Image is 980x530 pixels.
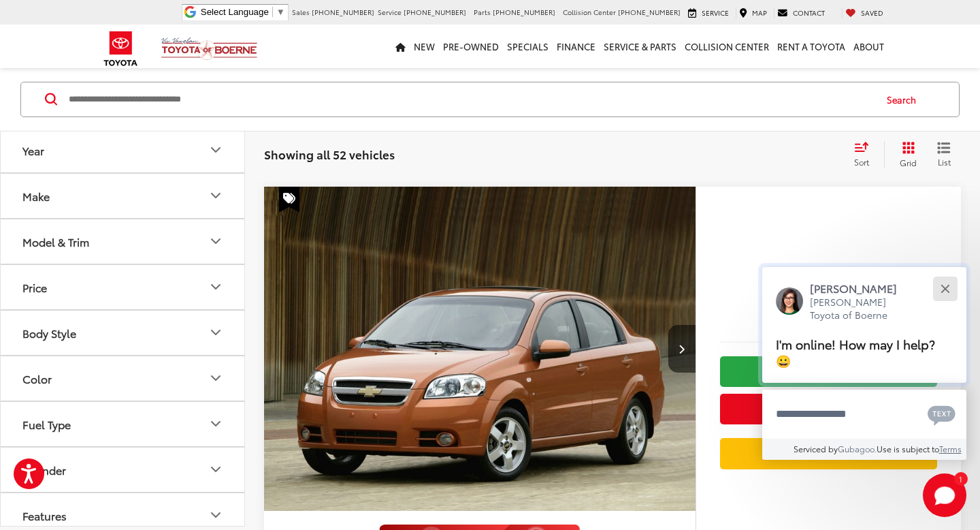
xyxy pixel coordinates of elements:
[208,187,224,204] div: Make
[794,443,838,454] span: Serviced by
[774,7,828,18] a: Contact
[793,7,825,18] span: Contact
[854,156,869,168] span: Sort
[762,390,966,439] textarea: Type your message
[1,448,246,492] button: CylinderCylinder
[849,25,888,68] a: About
[391,25,410,68] a: Home
[161,37,258,61] img: Vic Vaughan Toyota of Boerne
[22,189,50,202] div: Make
[263,187,697,512] img: 2008 Chevrolet Aveo LT
[201,7,269,17] span: Select Language
[720,356,937,387] a: Check Availability
[22,144,44,157] div: Year
[773,25,849,68] a: Rent a Toyota
[937,156,951,168] span: List
[263,187,697,511] a: 2008 Chevrolet Aveo LT2008 Chevrolet Aveo LT2008 Chevrolet Aveo LT2008 Chevrolet Aveo LT
[702,7,729,18] span: Service
[493,7,555,17] span: [PHONE_NUMBER]
[842,7,887,18] a: My Saved Vehicles
[208,507,224,523] div: Features
[1,311,246,355] button: Body StyleBody Style
[923,473,966,517] svg: Start Chat
[22,509,67,522] div: Features
[927,141,961,168] button: List View
[553,25,600,68] a: Finance
[378,7,402,17] span: Service
[861,7,883,18] span: Saved
[474,7,491,17] span: Parts
[22,326,76,339] div: Body Style
[208,370,224,386] div: Color
[762,267,966,460] div: Close[PERSON_NAME][PERSON_NAME] Toyota of BoerneI'm online! How may I help? 😀Type your messageCha...
[22,281,47,294] div: Price
[838,443,877,454] a: Gubagoo.
[959,476,962,482] span: 1
[563,7,616,17] span: Collision Center
[201,7,285,17] a: Select Language​
[720,304,937,317] span: [DATE] Price:
[874,82,936,116] button: Search
[263,187,697,511] div: 2008 Chevrolet Aveo LT 0
[668,325,696,373] button: Next image
[924,399,960,429] button: Chat with SMS
[884,141,927,168] button: Grid View
[939,443,962,454] a: Terms
[600,25,681,68] a: Service & Parts: Opens in a new tab
[22,418,71,431] div: Fuel Type
[208,416,224,432] div: Fuel Type
[208,461,224,478] div: Cylinder
[847,141,884,168] button: Select sort value
[776,334,935,369] span: I'm online! How may I help? 😀
[279,187,299,213] span: Special
[720,263,937,297] span: $2,200
[928,404,955,426] svg: Text
[1,219,246,264] button: Model & TrimModel & Trim
[67,83,874,116] input: Search by Make, Model, or Keyword
[736,7,770,18] a: Map
[410,25,439,68] a: New
[810,296,911,322] p: [PERSON_NAME] Toyota of Boerne
[900,157,917,168] span: Grid
[1,174,246,218] button: MakeMake
[752,7,767,18] span: Map
[681,25,773,68] a: Collision Center
[264,146,395,162] span: Showing all 52 vehicles
[1,402,246,446] button: Fuel TypeFuel Type
[276,7,285,17] span: ▼
[22,372,52,385] div: Color
[1,265,246,309] button: PricePrice
[439,25,503,68] a: Pre-Owned
[930,274,960,303] button: Close
[1,356,246,401] button: ColorColor
[208,142,224,158] div: Year
[810,281,911,296] p: [PERSON_NAME]
[503,25,553,68] a: Specials
[22,235,89,248] div: Model & Trim
[404,7,466,17] span: [PHONE_NUMBER]
[272,7,273,17] span: ​
[312,7,374,17] span: [PHONE_NUMBER]
[685,7,732,18] a: Service
[923,473,966,517] button: Toggle Chat Window
[208,233,224,249] div: Model & Trim
[292,7,310,17] span: Sales
[1,128,246,172] button: YearYear
[95,27,146,71] img: Toyota
[720,394,937,424] button: Get Price Now
[877,443,939,454] span: Use is subject to
[720,438,937,469] a: Value Your Trade
[208,324,224,341] div: Body Style
[618,7,681,17] span: [PHONE_NUMBER]
[22,463,66,476] div: Cylinder
[208,279,224,295] div: Price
